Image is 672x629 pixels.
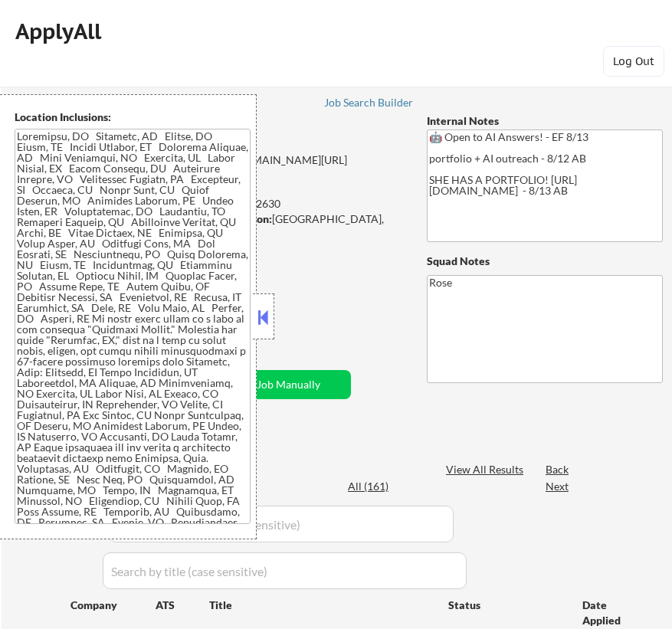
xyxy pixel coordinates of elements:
[15,18,106,44] div: ApplyAll
[427,254,663,269] div: Squad Notes
[232,153,347,166] a: [DOMAIN_NAME][URL]
[109,506,454,542] input: Search by company (case sensitive)
[446,462,528,477] div: View All Results
[448,591,560,618] div: Status
[582,598,640,627] div: Date Applied
[185,196,402,211] div: 4403642630
[209,598,434,613] div: Title
[546,462,570,477] div: Back
[427,113,663,129] div: Internal Notes
[546,479,570,494] div: Next
[103,552,467,589] input: Search by title (case sensitive)
[15,110,251,125] div: Location Inclusions:
[348,479,425,494] div: All (161)
[324,97,414,108] div: Job Search Builder
[603,46,664,77] button: Log Out
[70,598,156,613] div: Company
[324,97,414,112] a: Job Search Builder
[185,211,402,241] div: [GEOGRAPHIC_DATA], [US_STATE]
[156,598,209,613] div: ATS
